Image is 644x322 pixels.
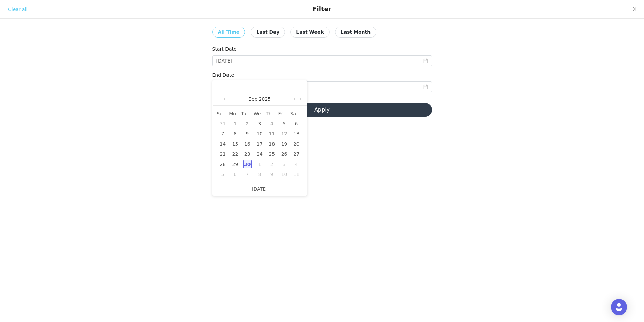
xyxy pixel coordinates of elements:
button: Apply [212,103,432,117]
td: September 16, 2025 [241,139,254,149]
div: 6 [292,120,301,128]
div: 30 [243,160,252,168]
div: 6 [231,170,239,178]
td: October 11, 2025 [290,169,303,179]
td: September 21, 2025 [217,149,229,159]
div: 26 [280,150,288,158]
td: September 12, 2025 [278,129,290,139]
td: September 10, 2025 [254,129,266,139]
i: icon: calendar [423,84,428,89]
div: 4 [292,160,301,168]
div: 19 [280,140,288,148]
div: 28 [219,160,227,168]
div: 8 [256,170,264,178]
a: Next month (PageDown) [291,92,297,106]
div: 31 [219,120,227,128]
td: September 6, 2025 [290,119,303,129]
span: Sa [290,110,303,117]
td: September 3, 2025 [254,119,266,129]
td: September 30, 2025 [241,159,254,169]
button: All Time [212,27,245,38]
td: September 15, 2025 [229,139,241,149]
th: Thu [266,108,278,119]
button: Last Week [290,27,330,38]
div: 7 [243,170,252,178]
td: October 4, 2025 [290,159,303,169]
td: September 9, 2025 [241,129,254,139]
span: Mo [229,110,241,117]
button: Last Month [335,27,376,38]
td: September 27, 2025 [290,149,303,159]
div: 22 [231,150,239,158]
span: We [254,110,266,117]
i: icon: close [632,6,637,12]
label: Start Date [212,46,237,52]
td: October 8, 2025 [254,169,266,179]
td: September 13, 2025 [290,129,303,139]
div: 11 [292,170,301,178]
div: 4 [268,120,276,128]
div: 10 [280,170,288,178]
td: October 6, 2025 [229,169,241,179]
div: 3 [256,120,264,128]
a: Sep [248,92,258,106]
div: 2 [243,120,252,128]
div: 25 [268,150,276,158]
td: October 3, 2025 [278,159,290,169]
div: Open Intercom Messenger [611,299,627,315]
td: October 1, 2025 [254,159,266,169]
td: September 23, 2025 [241,149,254,159]
div: 9 [243,130,252,138]
div: 17 [256,140,264,148]
div: 11 [268,130,276,138]
span: Su [217,110,229,117]
th: Fri [278,108,290,119]
i: icon: calendar [423,58,428,63]
div: Clear all [8,6,27,13]
a: 2025 [258,92,271,106]
td: September 28, 2025 [217,159,229,169]
td: September 4, 2025 [266,119,278,129]
div: 3 [280,160,288,168]
div: 18 [268,140,276,148]
div: 14 [219,140,227,148]
th: Wed [254,108,266,119]
td: August 31, 2025 [217,119,229,129]
td: September 8, 2025 [229,129,241,139]
div: 24 [256,150,264,158]
div: 1 [231,120,239,128]
div: 5 [219,170,227,178]
div: 23 [243,150,252,158]
a: [DATE] [252,182,267,195]
div: 16 [243,140,252,148]
div: Filter [313,5,331,13]
div: 9 [268,170,276,178]
a: Next year (Control + right) [295,92,304,106]
td: September 14, 2025 [217,139,229,149]
td: September 18, 2025 [266,139,278,149]
td: September 24, 2025 [254,149,266,159]
div: 29 [231,160,239,168]
td: September 17, 2025 [254,139,266,149]
td: September 19, 2025 [278,139,290,149]
th: Sun [217,108,229,119]
th: Mon [229,108,241,119]
td: October 7, 2025 [241,169,254,179]
td: September 22, 2025 [229,149,241,159]
div: 10 [256,130,264,138]
td: September 26, 2025 [278,149,290,159]
label: End Date [212,72,234,78]
div: 20 [292,140,301,148]
th: Tue [241,108,254,119]
div: 15 [231,140,239,148]
td: September 11, 2025 [266,129,278,139]
div: 8 [231,130,239,138]
span: Th [266,110,278,117]
div: 5 [280,120,288,128]
div: 13 [292,130,301,138]
th: Sat [290,108,303,119]
div: 21 [219,150,227,158]
div: 1 [256,160,264,168]
div: 12 [280,130,288,138]
td: September 2, 2025 [241,119,254,129]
